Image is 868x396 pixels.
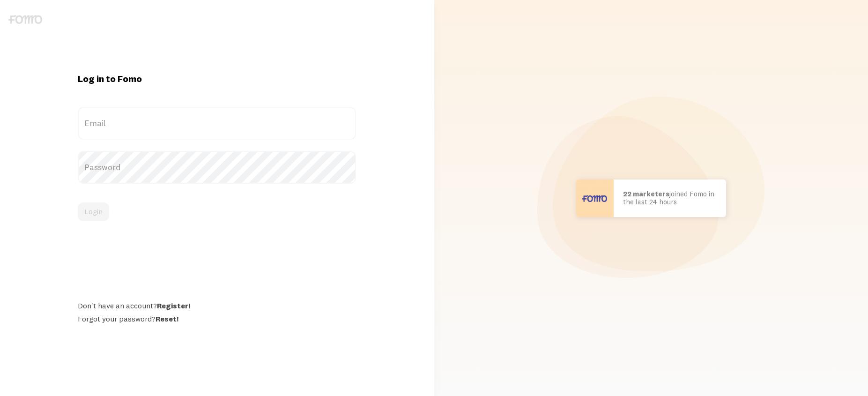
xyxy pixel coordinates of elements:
h1: Log in to Fomo [78,73,356,85]
a: Register! [157,301,190,310]
div: Don't have an account? [78,301,356,310]
label: Email [78,107,356,140]
p: joined Fomo in the last 24 hours [623,190,717,206]
img: User avatar [576,179,614,217]
b: 22 marketers [623,189,669,198]
a: Reset! [156,314,178,323]
label: Password [78,151,356,184]
img: fomo-logo-gray-b99e0e8ada9f9040e2984d0d95b3b12da0074ffd48d1e5cb62ac37fc77b0b268.svg [8,15,42,24]
div: Forgot your password? [78,314,356,323]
